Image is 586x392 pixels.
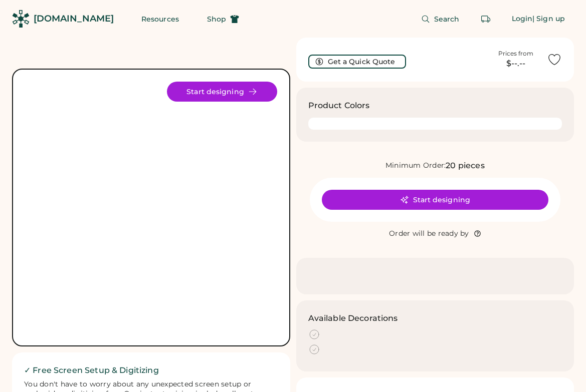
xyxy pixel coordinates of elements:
[167,82,277,102] button: Start designing
[532,14,565,24] div: | Sign up
[409,9,472,29] button: Search
[498,50,533,58] div: Prices from
[34,13,114,25] div: [DOMAIN_NAME]
[322,190,548,210] button: Start designing
[308,312,398,324] h3: Available Decorations
[25,82,277,333] img: yH5BAEAAAAALAAAAAABAAEAAAIBRAA7
[308,100,370,112] h3: Product Colors
[434,16,460,23] span: Search
[308,55,406,69] button: Get a Quick Quote
[491,58,541,70] div: $--.--
[24,364,278,376] h2: ✓ Free Screen Setup & Digitizing
[389,229,469,239] div: Order will be ready by
[207,16,226,23] span: Shop
[512,14,533,24] div: Login
[446,160,484,172] div: 20 pieces
[129,9,191,29] button: Resources
[195,9,251,29] button: Shop
[385,161,446,171] div: Minimum Order:
[476,9,496,29] button: Retrieve an order
[12,10,30,28] img: Rendered Logo - Screens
